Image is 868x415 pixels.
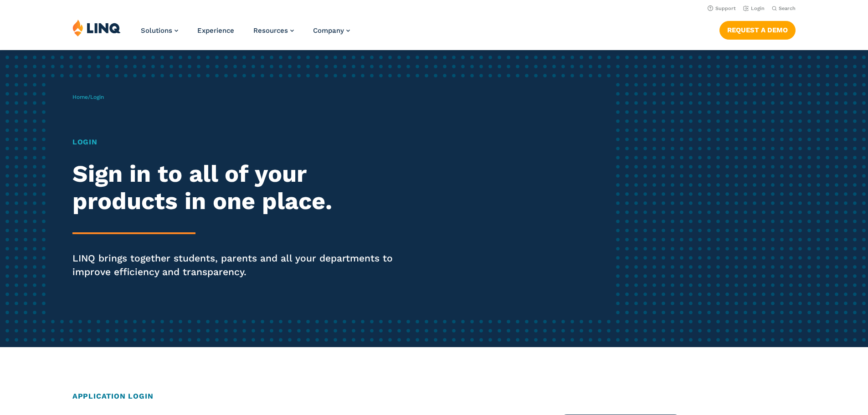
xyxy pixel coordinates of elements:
[253,26,288,35] span: Resources
[141,19,350,49] nav: Primary Navigation
[253,26,294,35] a: Resources
[72,391,796,402] h2: Application Login
[772,5,796,12] button: Open Search Bar
[141,26,172,35] span: Solutions
[90,94,104,100] span: Login
[72,251,407,279] p: LINQ brings together students, parents and all your departments to improve efficiency and transpa...
[72,160,407,215] h2: Sign in to all of your products in one place.
[313,26,350,35] a: Company
[72,19,121,36] img: LINQ | K‑12 Software
[72,94,88,100] a: Home
[197,26,234,35] a: Experience
[779,5,796,11] span: Search
[719,21,796,39] a: Request a Demo
[72,94,104,100] span: /
[72,137,407,148] h1: Login
[708,5,736,11] a: Support
[743,5,765,11] a: Login
[313,26,344,35] span: Company
[719,19,796,39] nav: Button Navigation
[141,26,178,35] a: Solutions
